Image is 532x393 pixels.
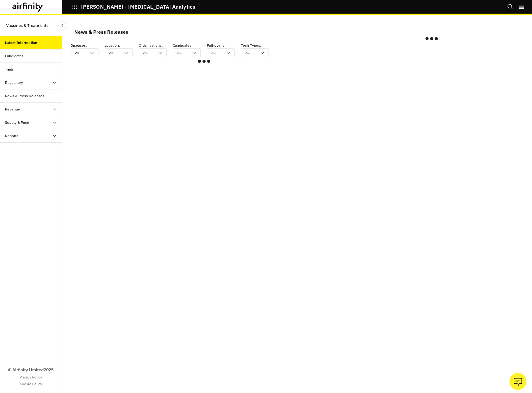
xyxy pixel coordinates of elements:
div: Latest Information [5,40,37,45]
p: Diseases : [71,43,105,48]
p: Organisations : [139,43,173,48]
button: [PERSON_NAME] - [MEDICAL_DATA] Analytics [72,2,195,12]
button: Ask our analysts [509,373,526,390]
p: Pathogens : [207,43,241,48]
div: Supply & Price [5,120,29,125]
p: Location : [105,43,139,48]
a: Privacy Policy [20,374,42,380]
p: Tech Types : [241,43,275,48]
a: Cookie Policy [20,381,42,387]
div: Trials [5,67,14,72]
div: News & Press Releases [5,93,44,99]
div: News & Press Releases [74,27,128,37]
div: Candidates [5,53,24,59]
div: Regulatory [5,80,23,85]
p: Vaccines & Treatments [6,20,48,31]
div: Reports [5,133,18,139]
p: © Airfinity Limited 2025 [8,367,54,373]
div: Revenue [5,106,20,112]
button: Search [507,2,513,12]
button: Close Sidebar [58,21,66,29]
p: Candidates : [173,43,207,48]
p: [PERSON_NAME] - [MEDICAL_DATA] Analytics [81,4,195,10]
